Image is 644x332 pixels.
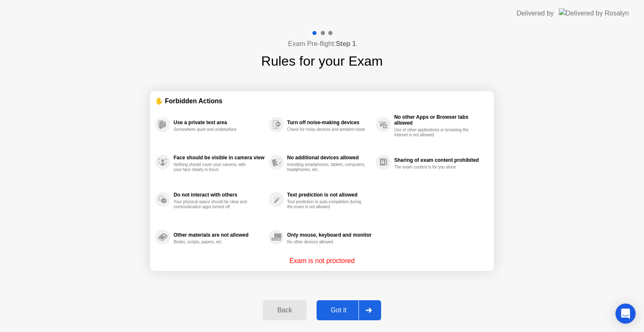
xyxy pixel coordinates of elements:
div: The exam content is for you alone [394,165,473,170]
div: Including smartphones, tablets, computers, headphones, etc. [287,162,366,172]
div: Use a private test area [174,120,265,125]
div: Text prediction or auto-completion during the exam is not allowed [287,199,366,209]
div: Somewhere quiet and undisturbed [174,127,253,132]
div: Check for noisy devices and ambient noise [287,127,366,132]
b: Step 1 [336,40,356,47]
div: Open Intercom Messenger [615,304,636,324]
div: Your physical space should be clear and communication apps turned off [174,199,253,209]
div: Back [265,306,304,314]
h1: Rules for your Exam [261,51,383,71]
img: Delivered by Rosalyn [559,8,629,18]
div: No additional devices allowed [287,155,371,161]
div: Turn off noise-making devices [287,120,371,125]
div: No other Apps or Browser tabs allowed [394,114,485,126]
div: Sharing of exam content prohibited [394,157,485,163]
div: Other materials are not allowed [174,232,265,238]
div: Text prediction is not allowed [287,192,371,198]
div: No other devices allowed [287,240,366,245]
h4: Exam Pre-flight: [288,39,356,49]
div: Only mouse, keyboard and monitor [287,232,371,238]
div: Got it [319,306,358,314]
div: Books, scripts, papers, etc [174,240,253,245]
div: Nothing should cover your camera, with your face clearly in focus [174,162,253,172]
div: ✋ Forbidden Actions [155,96,489,106]
button: Got it [317,300,381,320]
button: Back [263,300,306,320]
div: Use of other applications or browsing the internet is not allowed [394,128,473,138]
div: Face should be visible in camera view [174,155,265,161]
div: Delivered by [517,8,554,18]
p: Exam is not proctored [289,256,355,266]
div: Do not interact with others [174,192,265,198]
